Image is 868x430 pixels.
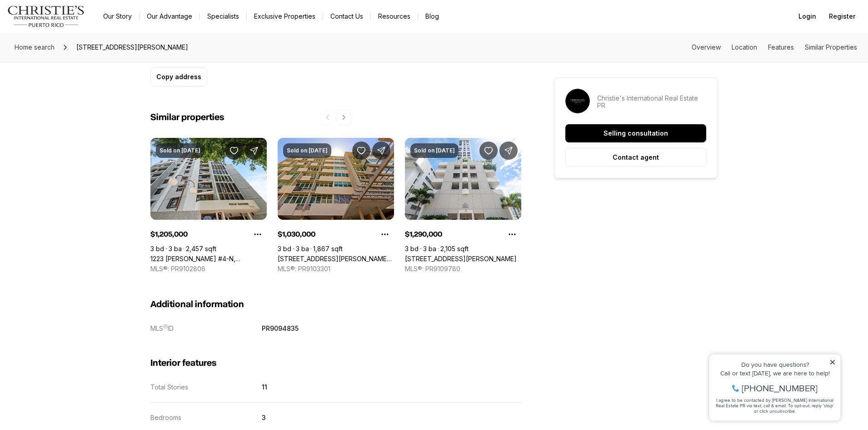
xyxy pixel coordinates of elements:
a: Our Story [96,10,139,23]
p: Sold on [DATE] [160,147,200,154]
button: Save Property: 1223 LUCHETTI #4-N [225,142,243,160]
a: Skip to: Overview [692,43,721,51]
span: Ⓡ [163,324,168,329]
div: Do you have questions? [10,20,131,27]
button: Register [823,7,861,25]
h3: Interior features [150,358,521,369]
button: Property options [376,225,394,243]
img: logo [7,5,85,27]
button: Contact agent [565,148,706,167]
a: Home search [11,40,58,55]
p: 3 [262,414,266,421]
nav: Page section menu [692,44,857,51]
button: Save Property: 7 CANDIDA ST #701 [479,142,498,160]
p: Christie's International Real Estate PR [597,95,706,109]
p: Total Stories [150,383,188,391]
p: 11 [262,383,267,391]
button: Selling consultation [565,124,706,142]
p: Contact agent [613,154,659,161]
span: Login [798,13,816,20]
a: Blog [418,10,446,23]
a: 7 CANDIDA ST #701, SAN JUAN PR, 00907 [405,255,517,263]
p: PR9094835 [262,324,299,332]
button: Property options [249,225,267,243]
span: [STREET_ADDRESS][PERSON_NAME] [73,40,192,55]
button: Save Property: 1160 Magdalena Ave. DIN #4-A [352,142,370,160]
a: Skip to: Features [768,43,794,51]
button: Share Property [245,142,263,160]
div: Call or text [DATE], we are here to help! [10,29,131,35]
a: Skip to: Location [732,43,757,51]
p: Sold on [DATE] [287,147,328,154]
a: 1223 LUCHETTI #4-N, SAN JUAN PR, 00907 [150,255,267,263]
a: Our Advantage [140,10,200,23]
button: Copy address [150,67,207,86]
a: Specialists [200,10,246,23]
button: Share Property [499,142,518,160]
p: Bedrooms [150,414,181,421]
button: Property options [503,225,521,243]
p: Sold on [DATE] [414,147,455,154]
span: Home search [15,43,55,51]
span: [PHONE_NUMBER] [37,43,113,52]
h2: Similar properties [150,112,224,123]
span: Register [829,13,855,20]
p: Selling consultation [604,130,668,137]
h3: Additional information [150,299,521,310]
span: I agree to be contacted by [PERSON_NAME] International Real Estate PR via text, call & email. To ... [11,56,130,73]
a: Skip to: Similar Properties [805,43,857,51]
button: Previous properties [320,110,335,125]
p: Copy address [156,73,201,81]
p: MLS ID [150,324,174,332]
a: Exclusive Properties [247,10,323,23]
button: Login [793,7,822,25]
button: Next properties [337,110,351,125]
a: Resources [371,10,418,23]
button: Contact Us [323,10,370,23]
a: 1160 Magdalena Ave. DIN #4-A, SAN JUAN PR, 00907 [278,255,394,263]
button: Share Property [372,142,390,160]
